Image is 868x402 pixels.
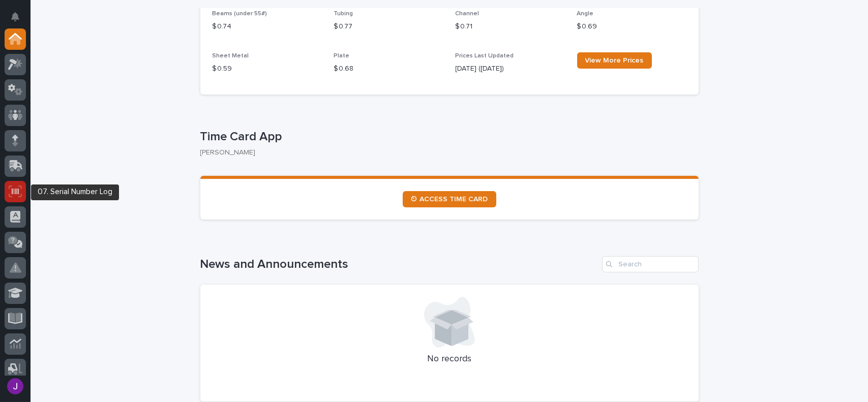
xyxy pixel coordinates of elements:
a: View More Prices [577,52,652,69]
p: No records [213,354,686,365]
p: $ 0.59 [213,64,322,74]
p: $ 0.68 [334,64,443,74]
div: Notifications [13,12,26,28]
span: Prices Last Updated [456,53,514,59]
p: Time Card App [200,130,695,144]
span: Plate [334,53,350,59]
span: Beams (under 55#) [213,11,267,17]
input: Search [602,256,699,272]
p: [PERSON_NAME] [200,148,691,157]
h1: News and Announcements [200,257,598,272]
p: $ 0.71 [456,21,565,32]
a: ⏲ ACCESS TIME CARD [403,191,496,207]
button: users-avatar [5,376,26,397]
p: $ 0.69 [577,21,686,32]
span: Tubing [334,11,353,17]
span: View More Prices [585,57,644,64]
span: Channel [456,11,480,17]
p: $ 0.74 [213,21,322,32]
span: ⏲ ACCESS TIME CARD [411,196,488,203]
span: Angle [577,11,594,17]
p: [DATE] ([DATE]) [456,64,565,74]
span: Sheet Metal [213,53,249,59]
p: $ 0.77 [334,21,443,32]
button: Notifications [5,6,26,27]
